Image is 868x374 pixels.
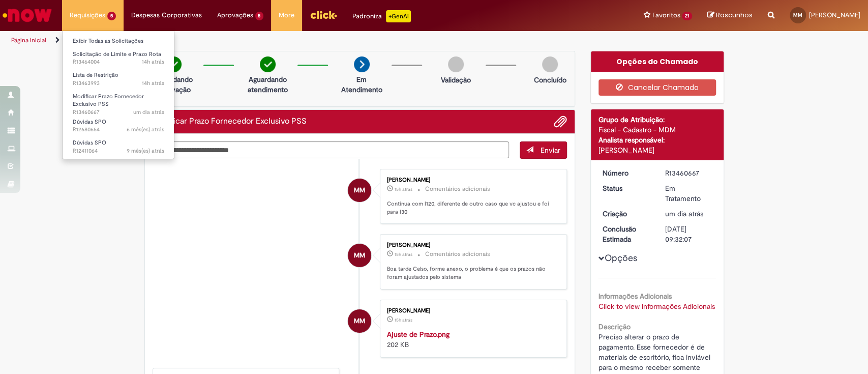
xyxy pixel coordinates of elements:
textarea: Digite sua mensagem aqui... [153,141,510,159]
span: um dia atrás [665,209,703,218]
a: Aberto R13463993 : Lista de Restrição [63,70,174,89]
p: Validação [441,75,471,85]
img: img-circle-grey.png [542,56,558,72]
div: Matheus Lobo Matos [348,309,371,333]
small: Comentários adicionais [425,185,490,193]
a: Click to view Informações Adicionais [598,302,715,311]
img: check-circle-green.png [260,56,276,72]
div: 29/08/2025 08:08:08 [665,209,712,219]
div: [PERSON_NAME] [387,242,556,248]
div: [PERSON_NAME] [387,308,556,314]
time: 29/08/2025 18:32:33 [142,58,164,66]
p: Concluído [533,75,566,85]
a: Ajuste de Prazo.png [387,330,450,339]
span: MM [793,12,802,18]
time: 29/08/2025 17:25:46 [395,186,412,192]
span: R13463993 [73,79,164,88]
span: R12680654 [73,126,164,134]
span: 6 mês(es) atrás [127,126,164,133]
time: 29/08/2025 08:08:08 [665,209,703,218]
p: Em Atendimento [337,74,386,95]
span: Requisições [70,10,105,20]
span: 5 [107,12,116,20]
a: Exibir Todas as Solicitações [63,36,174,47]
a: Aberto R13460667 : Modificar Prazo Fornecedor Exclusivo PSS [63,91,174,113]
span: Modificar Prazo Fornecedor Exclusivo PSS [73,93,144,108]
div: Padroniza [352,10,411,22]
span: Despesas Corporativas [131,10,202,20]
div: R13460667 [665,168,712,178]
p: +GenAi [386,10,411,22]
time: 29/08/2025 18:29:06 [142,79,164,87]
time: 29/08/2025 17:25:26 [395,251,412,257]
span: 15h atrás [395,186,412,192]
span: Dúvidas SPO [73,118,106,126]
span: Lista de Restrição [73,71,118,79]
span: Favoritos [652,10,680,20]
span: Enviar [541,146,560,155]
span: More [279,10,294,20]
h2: Modificar Prazo Fornecedor Exclusivo PSS Histórico de tíquete [153,117,307,126]
p: Continua com I120, diferente de outro caso que vc ajustou e foi para I30 [387,200,556,216]
div: 202 KB [387,329,556,350]
dt: Número [595,168,657,178]
div: Grupo de Atribuição: [598,114,716,125]
a: Página inicial [11,36,46,44]
div: Matheus Lobo Matos [348,179,371,202]
span: R12411064 [73,147,164,155]
span: Dúvidas SPO [73,139,106,147]
dt: Criação [595,209,657,219]
div: Fiscal - Cadastro - MDM [598,125,716,135]
div: [PERSON_NAME] [387,177,556,183]
span: 14h atrás [142,79,164,87]
span: [PERSON_NAME] [809,11,860,19]
span: um dia atrás [133,108,164,116]
ul: Requisições [62,31,174,159]
p: Boa tarde Celso, forme anexo, o problema é que os prazos não foram ajustados pelo sistema [387,265,556,281]
ul: Trilhas de página [8,31,571,50]
span: R13464004 [73,58,164,66]
span: MM [354,243,365,268]
div: Opções do Chamado [591,51,724,72]
a: Aberto R12680654 : Dúvidas SPO [63,117,174,135]
div: Matheus Lobo Matos [348,244,371,267]
img: img-circle-grey.png [448,56,464,72]
span: Rascunhos [716,10,753,20]
img: arrow-next.png [354,56,370,72]
span: MM [354,309,365,333]
span: 9 mês(es) atrás [127,147,164,155]
dt: Status [595,183,657,193]
div: [PERSON_NAME] [598,145,716,155]
a: Aberto R13464004 : Solicitação de Limite e Prazo Rota [63,49,174,68]
div: [DATE] 09:32:07 [665,224,712,244]
dt: Conclusão Estimada [595,224,657,244]
span: MM [354,178,365,203]
button: Adicionar anexos [554,115,567,128]
span: 5 [255,12,264,20]
a: Rascunhos [707,11,753,20]
span: 21 [682,12,692,20]
img: ServiceNow [1,5,53,25]
b: Descrição [598,322,631,331]
time: 12/12/2024 17:14:29 [127,147,164,155]
span: Aprovações [217,10,253,20]
div: Analista responsável: [598,135,716,145]
span: 15h atrás [395,251,412,257]
div: Em Tratamento [665,183,712,204]
button: Cancelar Chamado [598,79,716,96]
b: Informações Adicionais [598,292,672,301]
small: Comentários adicionais [425,250,490,258]
span: 15h atrás [395,317,412,323]
button: Enviar [520,141,567,159]
p: Aguardando atendimento [243,74,292,95]
span: 14h atrás [142,58,164,66]
span: Solicitação de Limite e Prazo Rota [73,50,161,58]
a: Aberto R12411064 : Dúvidas SPO [63,137,174,156]
img: click_logo_yellow_360x200.png [310,7,337,22]
time: 29/08/2025 17:25:09 [395,317,412,323]
span: R13460667 [73,108,164,117]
